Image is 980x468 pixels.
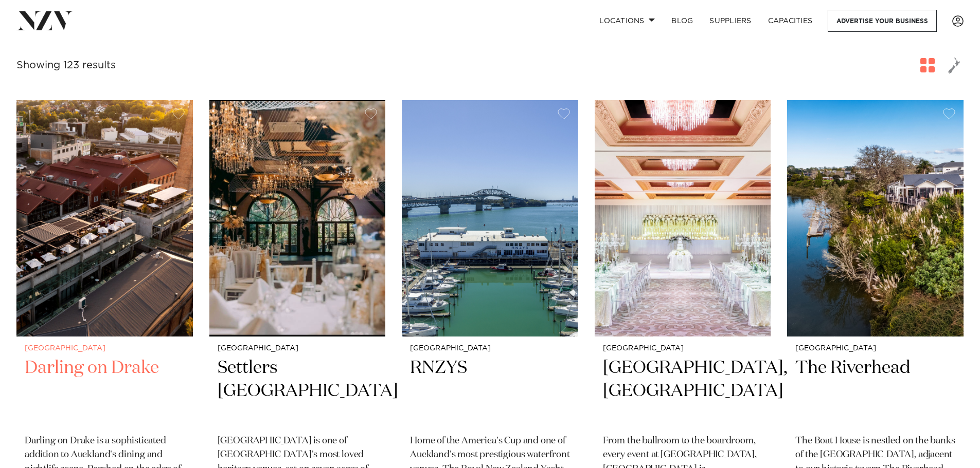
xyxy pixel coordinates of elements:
div: Showing 123 results [16,58,116,73]
h2: The Riverhead [795,357,955,426]
small: [GEOGRAPHIC_DATA] [603,345,763,352]
small: [GEOGRAPHIC_DATA] [218,345,378,352]
a: BLOG [663,10,701,32]
a: SUPPLIERS [701,10,759,32]
a: Capacities [760,10,821,32]
img: nzv-logo.png [16,11,73,30]
small: [GEOGRAPHIC_DATA] [25,345,185,352]
a: Advertise your business [828,10,937,32]
h2: Darling on Drake [25,357,185,426]
h2: Settlers [GEOGRAPHIC_DATA] [218,357,378,426]
h2: RNZYS [410,357,570,426]
small: [GEOGRAPHIC_DATA] [795,345,955,352]
small: [GEOGRAPHIC_DATA] [410,345,570,352]
img: Aerial view of Darling on Drake [16,100,193,336]
a: Locations [591,10,663,32]
h2: [GEOGRAPHIC_DATA], [GEOGRAPHIC_DATA] [603,357,763,426]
